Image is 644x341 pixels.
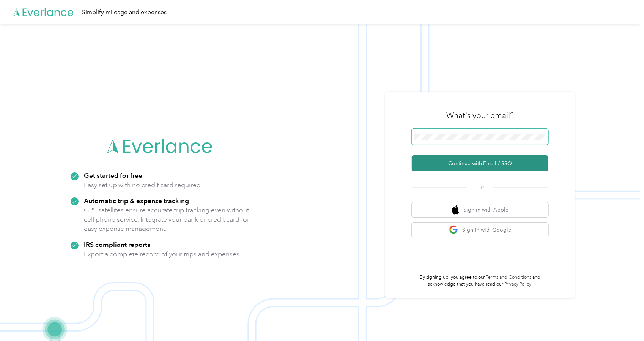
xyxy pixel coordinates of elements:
[84,249,241,259] p: Export a complete record of your trips and expenses.
[412,223,548,237] button: google logoSign in with Google
[82,8,167,17] div: Simplify mileage and expenses
[446,110,514,121] h3: What's your email?
[467,184,493,192] span: OR
[504,281,531,287] a: Privacy Policy
[412,155,548,171] button: Continue with Email / SSO
[84,197,189,205] strong: Automatic trip & expense tracking
[84,240,150,248] strong: IRS compliant reports
[84,171,142,179] strong: Get started for free
[452,205,460,215] img: apple logo
[84,205,250,234] p: GPS satellites ensure accurate trip tracking even without cell phone service. Integrate your bank...
[412,274,548,287] p: By signing up, you agree to our and acknowledge that you have read our .
[449,225,458,235] img: google logo
[84,180,201,190] p: Easy set up with no credit card required
[486,275,532,280] a: Terms and Conditions
[412,202,548,217] button: apple logoSign in with Apple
